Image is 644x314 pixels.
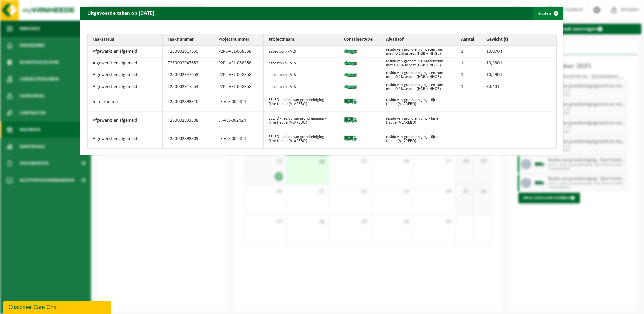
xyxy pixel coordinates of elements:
[481,34,556,46] th: Gewicht (t)
[80,7,161,20] h2: Uitgevoerde taken op [DATE]
[381,46,456,58] td: residu van grondreinigingscentrum met >0,1% asbest (HGB + NHGB)
[163,112,213,130] td: T250002893308
[163,58,213,69] td: T250002947652
[456,69,481,81] td: 1
[264,69,339,81] td: asbestpuin - VLS
[264,93,339,112] td: SELFD - residu van grondreiniging - fijne fractie (VLAREBO)
[344,59,357,66] img: HK-XC-10-GN-00
[3,299,112,314] iframe: chat widget
[381,58,456,69] td: residu van grondreinigingscentrum met >0,1% asbest (HGB + NHGB)
[213,81,264,93] td: P2PL-VEL-068358
[344,132,357,145] img: BL-SO-LV
[264,34,339,46] th: Projectnaam
[88,130,163,148] td: Afgewerkt en afgemeld
[213,34,264,46] th: Projectnummer
[344,113,357,127] img: BL-SO-LV
[213,58,264,69] td: P2PL-VEL-068358
[88,34,163,46] th: Taakstatus
[213,130,264,148] td: LF-VLS-002424
[88,112,163,130] td: Afgewerkt en afgemeld
[264,46,339,58] td: asbestpuin - VLS
[533,7,563,20] button: Sluiten
[381,130,456,148] td: residu van grondreiniging - fijne fractie (VLAREBO)
[481,69,556,81] td: 10,290 t
[381,93,456,112] td: residu van grondreiniging - fijne fractie (VLAREBO)
[381,81,456,93] td: residu van grondreinigingscentrum met >0,1% asbest (HGB + NHGB)
[213,46,264,58] td: P2PL-VEL-068358
[88,46,163,58] td: Afgewerkt en afgemeld
[481,81,556,93] td: 9,040 t
[381,112,456,130] td: residu van grondreiniging - fijne fractie (VLAREBO)
[344,48,357,54] img: HK-XC-10-GN-00
[163,34,213,46] th: Taaknummer
[163,46,213,58] td: T250002917555
[88,69,163,81] td: Afgewerkt en afgemeld
[456,46,481,58] td: 1
[264,112,339,130] td: SELFD - residu van grondreiniging - fijne fractie (VLAREBO)
[344,83,357,90] img: HK-XC-10-GN-00
[163,130,213,148] td: T250002893309
[264,130,339,148] td: SELFD - residu van grondreiniging - fijne fractie (VLAREBO)
[88,93,163,112] td: In te plannen
[456,58,481,69] td: 1
[381,69,456,81] td: residu van grondreinigingscentrum met >0,1% asbest (HGB + NHGB)
[481,58,556,69] td: 10,380 t
[344,95,357,108] img: BL-SO-LV
[213,69,264,81] td: P2PL-VEL-068358
[456,34,481,46] th: Aantal
[163,93,213,112] td: T250002893310
[163,81,213,93] td: T250002917554
[456,81,481,93] td: 1
[88,81,163,93] td: Afgewerkt en afgemeld
[163,69,213,81] td: T250002947653
[264,81,339,93] td: asbestpuin - VLS
[213,112,264,130] td: LF-VLS-002424
[481,46,556,58] td: 10,070 t
[88,58,163,69] td: Afgewerkt en afgemeld
[344,71,357,78] img: HK-XC-10-GN-00
[381,34,456,46] th: Afvalstof
[339,34,381,46] th: Containertype
[264,58,339,69] td: asbestpuin - VLS
[213,93,264,112] td: LF-VLS-002424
